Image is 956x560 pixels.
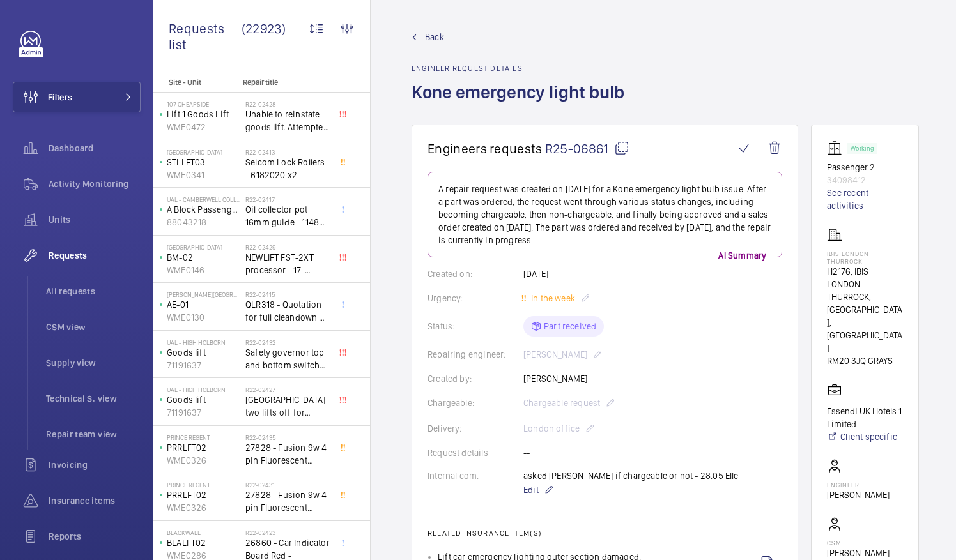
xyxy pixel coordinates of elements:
span: Back [425,31,444,43]
p: WME0326 [167,501,240,514]
p: [PERSON_NAME] [827,488,890,501]
p: [GEOGRAPHIC_DATA] [167,148,240,156]
span: Requests [49,249,141,262]
a: See recent activities [827,186,903,212]
p: 71191637 [167,359,240,372]
p: 34098412 [827,174,903,186]
h2: R22-02413 [245,148,330,156]
h2: R22-02427 [245,386,330,393]
p: A repair request was created on [DATE] for a Kone emergency light bulb issue. After a part was or... [438,183,771,246]
span: Invoicing [49,458,141,471]
h2: R22-02432 [245,338,330,346]
span: Supply view [46,356,141,369]
h2: Engineer request details [412,64,632,73]
p: Site - Unit [153,78,238,87]
p: WME0326 [167,454,240,467]
span: CSM view [46,321,141,333]
span: Unable to reinstate goods lift. Attempted to swap control boards with PL2, no difference. Technic... [245,108,330,133]
h2: R22-02428 [245,100,330,108]
p: WME0146 [167,264,240,276]
h2: R22-02429 [245,243,330,251]
span: QLR318 - Quotation for full cleandown of lift and motor room at, Workspace, [PERSON_NAME][GEOGRAP... [245,298,330,324]
span: Requests list [169,20,242,52]
p: 107 Cheapside [167,100,240,108]
span: Filters [48,91,72,103]
span: 27828 - Fusion 9w 4 pin Fluorescent Lamp / Bulb - Used on Prince regent lift No2 car top test con... [245,441,330,467]
span: Edit [523,483,539,496]
h2: R22-02435 [245,434,330,441]
span: R25-06861 [545,140,629,156]
p: Repair title [243,78,327,87]
p: UAL - Camberwell College of Arts [167,195,240,203]
p: Passenger 2 [827,161,903,174]
p: Essendi UK Hotels 1 Limited [827,405,903,430]
p: WME0341 [167,169,240,181]
p: A Block Passenger Lift 2 (B) L/H [167,203,240,216]
p: AE-01 [167,298,240,311]
span: Selcom Lock Rollers - 6182020 x2 ----- [245,156,330,181]
p: WME0472 [167,121,240,133]
p: [PERSON_NAME] [827,547,890,559]
p: Engineer [827,481,890,488]
span: Safety governor top and bottom switches not working from an immediate defect. Lift passenger lift... [245,346,330,372]
p: 88043218 [167,216,240,229]
p: BM-02 [167,251,240,264]
p: H2176, IBIS LONDON THURROCK, [GEOGRAPHIC_DATA], [GEOGRAPHIC_DATA] [827,265,903,354]
p: BLALFT02 [167,536,240,549]
span: [GEOGRAPHIC_DATA] two lifts off for safety governor rope switches at top and bottom. Immediate de... [245,393,330,419]
span: All requests [46,285,141,298]
p: [GEOGRAPHIC_DATA] [167,243,240,251]
span: Dashboard [49,142,141,155]
h2: R22-02431 [245,481,330,488]
span: Technical S. view [46,392,141,405]
h2: R22-02417 [245,195,330,203]
p: Goods lift [167,346,240,359]
p: RM20 3JQ GRAYS [827,354,903,367]
p: STLLFT03 [167,156,240,169]
span: 27828 - Fusion 9w 4 pin Fluorescent Lamp / Bulb - Used on Prince regent lift No2 car top test con... [245,488,330,514]
span: Repair team view [46,428,141,441]
h2: R22-02415 [245,291,330,298]
p: Goods lift [167,393,240,406]
p: UAL - High Holborn [167,338,240,346]
p: IBIS LONDON THURROCK [827,250,903,265]
p: PRRLFT02 [167,441,240,454]
p: Prince Regent [167,434,240,441]
p: Lift 1 Goods Lift [167,108,240,121]
p: Prince Regent [167,481,240,488]
p: Working [851,146,874,151]
p: 71191637 [167,406,240,419]
p: UAL - High Holborn [167,386,240,393]
h1: Kone emergency light bulb [412,80,632,125]
p: [PERSON_NAME][GEOGRAPHIC_DATA] [167,291,240,298]
p: PRRLFT02 [167,488,240,501]
span: Oil collector pot 16mm guide - 11482 x2 [245,203,330,229]
span: Insurance items [49,494,141,507]
button: Filters [13,82,141,112]
span: Reports [49,530,141,543]
h2: Related insurance item(s) [428,529,782,538]
p: AI Summary [713,249,771,262]
h2: R22-02423 [245,529,330,536]
a: Client specific [827,430,903,443]
p: CSM [827,539,890,547]
span: NEWLIFT FST-2XT processor - 17-02000003 1021,00 euros x1 [245,251,330,276]
span: Units [49,213,141,226]
span: Activity Monitoring [49,178,141,190]
img: elevator.svg [827,140,847,156]
p: Blackwall [167,529,240,536]
span: Engineers requests [428,140,543,156]
p: WME0130 [167,311,240,324]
